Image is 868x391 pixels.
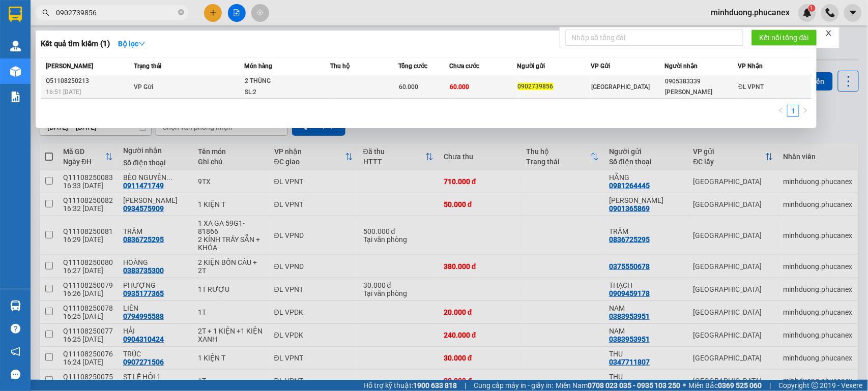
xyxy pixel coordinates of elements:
[178,8,184,18] span: close-circle
[449,63,479,70] span: Chưa cước
[110,36,154,52] button: Bộ lọcdown
[56,7,176,18] input: Tìm tên, số ĐT hoặc mã đơn
[802,107,808,113] span: right
[775,105,787,117] button: left
[665,76,738,87] div: 0905383339
[245,87,322,98] div: SL: 2
[565,29,743,46] input: Nhập số tổng đài
[739,83,764,91] span: ĐL VPNT
[42,9,49,16] span: search
[11,370,20,379] span: message
[134,63,161,70] span: Trạng thái
[118,40,146,48] strong: Bộ lọc
[46,76,131,86] div: Q51108250213
[738,63,763,70] span: VP Nhận
[775,105,787,117] li: Previous Page
[178,9,184,15] span: close-circle
[41,39,110,49] h3: Kết quả tìm kiếm ( 1 )
[245,76,322,87] div: 2 THÙNG
[591,63,610,70] span: VP Gửi
[138,40,146,47] span: down
[825,29,832,37] span: close
[799,105,812,117] li: Next Page
[245,63,273,70] span: Món hàng
[665,87,738,98] div: [PERSON_NAME]
[788,105,799,116] a: 1
[11,324,20,334] span: question-circle
[11,347,20,356] span: notification
[9,7,22,22] img: logo-vxr
[398,63,427,70] span: Tổng cước
[331,63,350,70] span: Thu hộ
[450,83,469,91] span: 60.000
[10,92,21,102] img: solution-icon
[518,83,554,90] span: 0902739856
[751,29,817,46] button: Kết nối tổng đài
[10,41,21,51] img: warehouse-icon
[799,105,812,117] button: right
[760,32,809,43] span: Kết nối tổng đài
[399,83,418,91] span: 60.000
[787,105,799,117] li: 1
[664,63,698,70] span: Người nhận
[46,88,81,96] span: 16:51 [DATE]
[517,63,545,70] span: Người gửi
[10,66,21,77] img: warehouse-icon
[134,83,153,91] span: VP Gửi
[10,300,21,311] img: warehouse-icon
[778,107,784,113] span: left
[591,83,650,91] span: [GEOGRAPHIC_DATA]
[46,63,93,70] span: [PERSON_NAME]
